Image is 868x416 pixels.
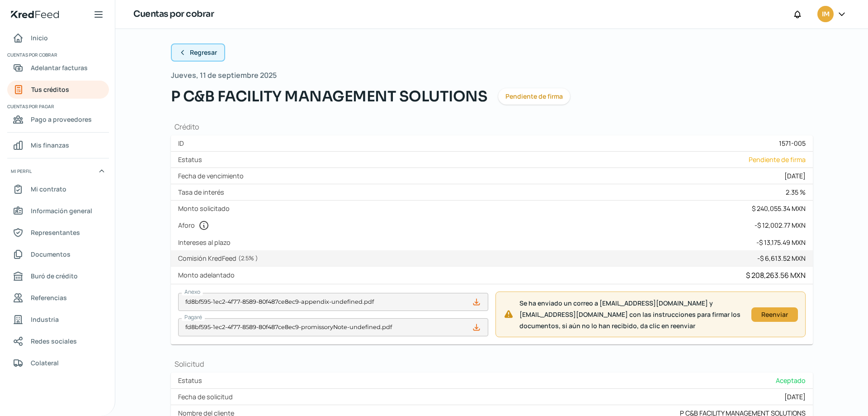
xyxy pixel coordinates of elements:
label: Comisión KredFeed [178,254,262,263]
div: - $ 12,002.77 MXN [755,221,806,230]
a: Adelantar facturas [7,59,109,77]
label: Monto adelantado [178,271,238,279]
span: Información general [31,205,92,216]
div: [DATE] [784,392,806,401]
span: P C&B FACILITY MANAGEMENT SOLUTIONS [171,86,488,107]
span: Tus créditos [31,84,69,95]
label: Estatus [178,155,206,164]
span: Regresar [190,49,217,56]
a: Mi contrato [7,180,109,198]
a: Industria [7,311,109,329]
div: 1571-005 [779,139,806,148]
span: Pendiente de firma [505,93,563,100]
span: Documentos [31,249,71,260]
span: Redes sociales [31,335,77,347]
span: Buró de crédito [31,270,78,282]
div: - $ 6,613.52 MXN [757,254,806,263]
span: Anexo [184,288,200,296]
span: Industria [31,314,59,325]
a: Información general [7,202,109,220]
span: IM [822,9,829,20]
a: Colateral [7,354,109,372]
a: Representantes [7,224,109,242]
label: Aforo [178,220,213,231]
label: Fecha de solicitud [178,392,236,401]
a: Pago a proveedores [7,110,109,129]
span: Mis finanzas [31,139,69,151]
div: 2.35 % [786,188,806,196]
span: Adelantar facturas [31,62,88,73]
h1: Solicitud [171,359,813,369]
a: Mis finanzas [7,136,109,154]
div: $ 208,263.56 MXN [746,270,806,280]
label: Estatus [178,376,206,385]
span: Cuentas por cobrar [7,51,108,59]
span: Cuentas por pagar [7,102,108,110]
span: Aceptado [776,376,806,385]
span: Pago a proveedores [31,114,92,125]
button: Reenviar [751,307,798,322]
label: Monto solicitado [178,204,233,213]
label: Tasa de interés [178,188,228,196]
a: Inicio [7,29,109,47]
h1: Cuentas por cobrar [133,8,214,21]
h1: Crédito [171,122,813,132]
span: Pendiente de firma [749,155,806,164]
label: Fecha de vencimiento [178,172,247,180]
div: $ 240,055.34 MXN [752,204,806,213]
span: Mi contrato [31,183,66,195]
span: Mi perfil [11,167,32,175]
span: Colateral [31,357,59,368]
span: Jueves, 11 de septiembre 2025 [171,69,277,82]
span: Representantes [31,227,80,238]
span: Se ha enviado un correo a [EMAIL_ADDRESS][DOMAIN_NAME] y [EMAIL_ADDRESS][DOMAIN_NAME] con las ins... [519,297,744,332]
span: Pagaré [184,313,202,321]
a: Referencias [7,289,109,307]
a: Documentos [7,245,109,263]
span: Inicio [31,32,48,43]
span: ( 2.5 % ) [238,254,258,262]
div: Reenviar [756,312,793,317]
span: Referencias [31,292,67,303]
a: Tus créditos [7,81,109,99]
div: [DATE] [784,172,806,180]
label: Intereses al plazo [178,238,234,247]
div: - $ 13,175.49 MXN [756,238,806,247]
a: Buró de crédito [7,267,109,285]
label: ID [178,139,188,148]
button: Regresar [171,43,225,62]
a: Redes sociales [7,332,109,350]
